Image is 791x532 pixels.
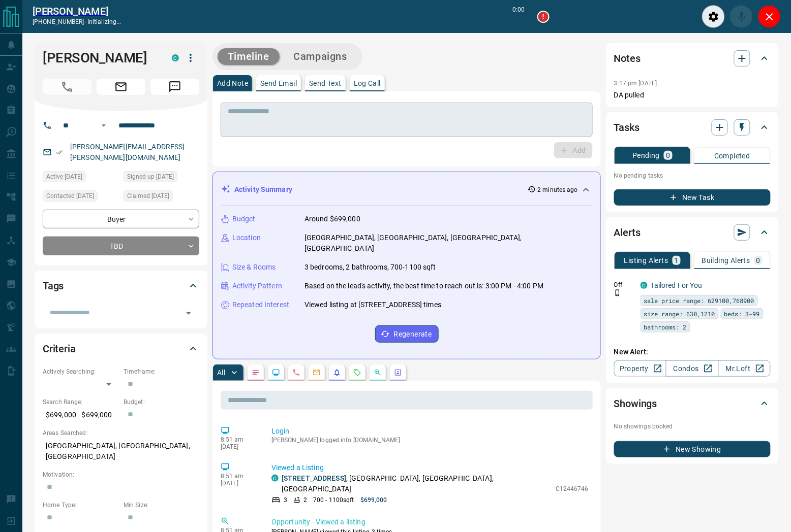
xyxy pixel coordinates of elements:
[43,367,118,376] p: Actively Searching:
[271,437,589,444] p: [PERSON_NAME] logged into [DOMAIN_NAME]
[309,80,342,87] p: Send Text
[702,257,750,264] p: Building Alerts
[252,369,260,377] svg: Notes
[124,397,199,407] p: Budget:
[724,309,760,319] span: beds: 3-99
[394,369,402,377] svg: Agent Actions
[43,501,118,510] p: Home Type:
[556,484,589,493] p: C12446746
[758,5,781,28] div: Close
[375,325,439,343] button: Regenerate
[43,397,118,407] p: Search Range:
[644,322,687,332] span: bathrooms: 2
[303,495,307,505] p: 2
[43,171,118,185] div: Sat Oct 11 2025
[614,90,771,101] p: DA pulled
[282,474,346,482] a: [STREET_ADDRESS]
[43,428,199,438] p: Areas Searched:
[127,191,169,201] span: Claimed [DATE]
[614,189,771,206] button: New Task
[56,149,63,156] svg: Email Verified
[614,391,771,416] div: Showings
[614,119,640,136] h2: Tasks
[271,426,589,437] p: Login
[718,360,771,377] a: Mr.Loft
[271,462,589,473] p: Viewed a Listing
[172,54,179,61] div: condos.ca
[714,152,750,159] p: Completed
[614,395,657,412] h2: Showings
[756,257,760,264] p: 0
[43,190,118,205] div: Fri Oct 10 2025
[614,289,621,296] svg: Push Notification Only
[624,257,668,264] p: Listing Alerts
[43,210,199,228] div: Buyer
[313,495,354,505] p: 700 - 1100 sqft
[702,5,725,28] div: Audio Settings
[43,278,64,294] h2: Tags
[374,369,382,377] svg: Opportunities
[150,79,199,95] span: Message
[538,185,578,194] p: 2 minutes ago
[644,309,715,319] span: size range: 630,1210
[614,46,771,71] div: Notes
[632,152,660,159] p: Pending
[614,80,657,87] p: 3:17 pm [DATE]
[305,262,436,273] p: 3 bedrooms, 2 bathrooms, 700-1100 sqft
[234,184,292,195] p: Activity Summary
[124,501,199,510] p: Min Size:
[98,119,110,131] button: Open
[221,443,256,450] p: [DATE]
[614,224,641,241] h2: Alerts
[354,80,381,87] p: Log Call
[353,369,361,377] svg: Requests
[513,5,525,28] p: 0:00
[221,436,256,443] p: 8:51 am
[305,232,592,254] p: [GEOGRAPHIC_DATA], [GEOGRAPHIC_DATA], [GEOGRAPHIC_DATA], [GEOGRAPHIC_DATA]
[333,369,341,377] svg: Listing Alerts
[232,300,289,310] p: Repeated Interest
[124,171,199,185] div: Fri Oct 10 2025
[614,422,771,431] p: No showings booked
[33,17,121,26] p: [PHONE_NUMBER] -
[217,80,248,87] p: Add Note
[43,237,199,255] div: TBD
[33,5,121,17] h2: [PERSON_NAME]
[730,5,753,28] div: Mute
[221,473,256,480] p: 8:51 am
[43,274,199,298] div: Tags
[232,262,276,273] p: Size & Rooms
[614,50,641,66] h2: Notes
[282,473,551,494] p: , [GEOGRAPHIC_DATA], [GEOGRAPHIC_DATA], [GEOGRAPHIC_DATA]
[614,360,666,377] a: Property
[360,495,387,505] p: $699,000
[614,168,771,183] p: No pending tasks
[43,407,118,423] p: $699,000 - $699,000
[218,48,280,65] button: Timeline
[43,438,199,465] p: [GEOGRAPHIC_DATA], [GEOGRAPHIC_DATA], [GEOGRAPHIC_DATA]
[124,190,199,205] div: Fri Oct 10 2025
[46,172,82,182] span: Active [DATE]
[272,369,280,377] svg: Lead Browsing Activity
[614,220,771,245] div: Alerts
[221,480,256,487] p: [DATE]
[666,360,718,377] a: Condos
[43,337,199,361] div: Criteria
[221,180,592,199] div: Activity Summary2 minutes ago
[614,115,771,140] div: Tasks
[284,495,287,505] p: 3
[614,280,634,289] p: Off
[284,48,357,65] button: Campaigns
[641,282,648,289] div: condos.ca
[614,347,771,357] p: New Alert:
[43,50,157,66] h1: [PERSON_NAME]
[127,172,174,182] span: Signed up [DATE]
[614,441,771,457] button: New Showing
[124,367,199,376] p: Timeframe:
[292,369,300,377] svg: Calls
[271,475,279,482] div: condos.ca
[271,517,589,527] p: Opportunity - Viewed a listing
[46,191,94,201] span: Contacted [DATE]
[232,281,282,291] p: Activity Pattern
[87,18,121,25] span: initializing...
